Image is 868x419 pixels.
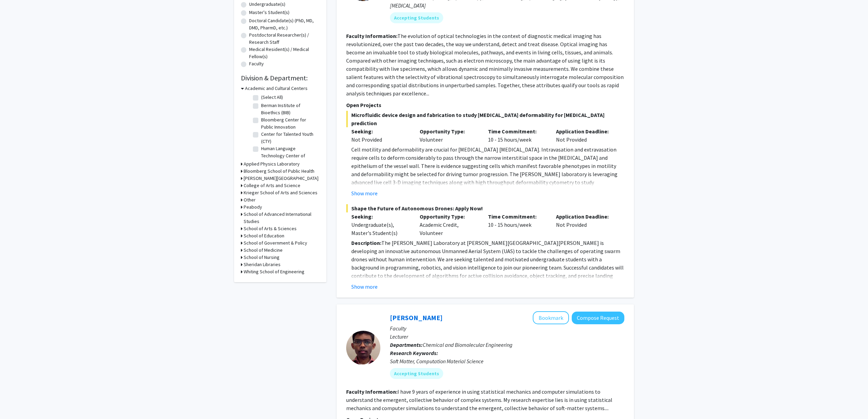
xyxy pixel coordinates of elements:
h3: School of Advanced International Studies [244,211,320,225]
fg-read-more: The evolution of optical technologies in the context of diagnostic medical imaging has revolution... [346,32,624,97]
div: Not Provided [551,212,619,237]
h3: Peabody [244,204,262,211]
button: Compose Request to John Edison [572,312,624,324]
h3: Bloomberg School of Public Health [244,168,314,175]
h3: Other [244,196,256,204]
p: Time Commitment: [488,212,546,221]
button: Add John Edison to Bookmarks [533,311,569,324]
h3: School of Education [244,232,284,239]
div: 10 - 15 hours/week [483,212,551,237]
p: Lecturer [390,332,624,341]
div: 10 - 15 hours/week [483,127,551,144]
p: Application Deadline: [556,127,614,135]
label: Center for Talented Youth (CTY) [261,131,318,145]
p: Faculty [390,324,624,332]
p: Opportunity Type: [420,127,478,135]
mat-chip: Accepting Students [390,12,443,23]
div: Soft Matter, Computation Material Science [390,357,624,365]
h3: Krieger School of Arts and Sciences [244,189,317,196]
p: Opportunity Type: [420,212,478,221]
h3: School of Government & Policy [244,239,307,247]
p: Open Projects [346,101,624,109]
div: Academic Credit, Volunteer [415,212,483,237]
strong: Description: [351,239,381,246]
label: Berman Institute of Bioethics (BIB) [261,102,318,116]
div: Not Provided [551,127,619,144]
h3: Whiting School of Engineering [244,268,304,275]
span: Chemical and Biomolecular Engineering [423,341,513,348]
iframe: Chat [5,388,29,414]
p: Seeking: [351,127,409,135]
button: Show more [351,189,378,197]
b: Faculty Information: [346,32,397,39]
label: Master's Student(s) [249,9,289,16]
fg-read-more: I have 9 years of experience in using statistical mechanics and computer simulations to understan... [346,388,612,411]
h3: Academic and Cultural Centers [245,85,308,92]
h3: [PERSON_NAME][GEOGRAPHIC_DATA] [244,175,318,182]
label: Medical Resident(s) / Medical Fellow(s) [249,46,320,60]
label: (Select All) [261,94,283,101]
button: Show more [351,283,378,291]
div: Volunteer [415,127,483,144]
h3: School of Medicine [244,247,283,254]
label: Bloomberg Center for Public Innovation [261,116,318,131]
mat-chip: Accepting Students [390,368,443,379]
h3: Applied Physics Laboratory [244,160,300,168]
p: The [PERSON_NAME] Laboratory at [PERSON_NAME][GEOGRAPHIC_DATA][PERSON_NAME] is developing an inno... [351,239,624,288]
b: Faculty Information: [346,388,397,395]
h3: School of Nursing [244,254,280,261]
div: Undergraduate(s), Master's Student(s) [351,221,409,237]
p: Seeking: [351,212,409,221]
span: Microfluidic device design and fabrication to study [MEDICAL_DATA] deformability for [MEDICAL_DAT... [346,111,624,127]
p: Time Commitment: [488,127,546,135]
h3: School of Arts & Sciences [244,225,297,232]
div: Not Provided [351,135,409,144]
b: Research Keywords: [390,350,438,356]
label: Human Language Technology Center of Excellence (HLTCOE) [261,145,318,167]
h3: Sheridan Libraries [244,261,281,268]
label: Postdoctoral Researcher(s) / Research Staff [249,31,320,46]
label: Doctoral Candidate(s) (PhD, MD, DMD, PharmD, etc.) [249,17,320,31]
h2: Division & Department: [241,74,320,82]
h3: College of Arts and Science [244,182,300,189]
b: Departments: [390,341,423,348]
a: [PERSON_NAME] [390,313,443,322]
span: Shape the Future of Autonomous Drones: Apply Now! [346,204,624,212]
label: Faculty [249,60,264,67]
label: Undergraduate(s) [249,1,285,8]
p: Application Deadline: [556,212,614,221]
p: Cell motility and deformability are crucial for [MEDICAL_DATA] [MEDICAL_DATA]. Intravasation and ... [351,145,624,195]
